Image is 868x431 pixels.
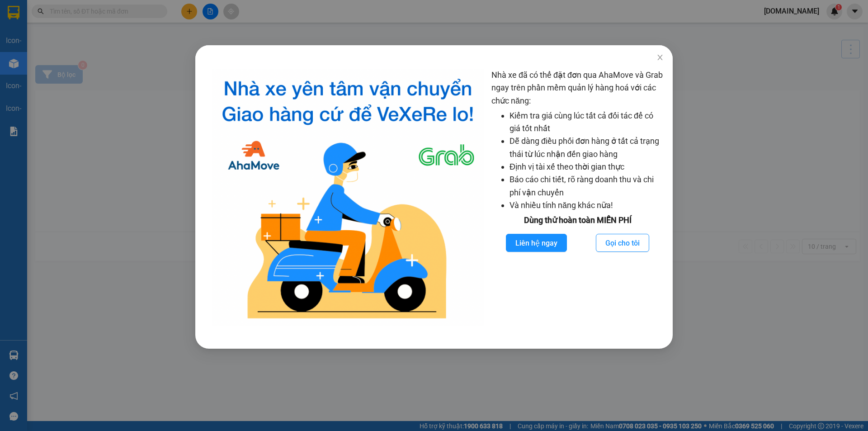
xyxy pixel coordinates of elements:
[509,199,664,212] li: Và nhiều tính năng khác nữa!
[656,54,664,61] span: close
[596,234,649,252] button: Gọi cho tôi
[509,109,664,135] li: Kiểm tra giá cùng lúc tất cả đối tác để có giá tốt nhất
[506,234,567,252] button: Liên hệ ngay
[491,69,664,326] div: Nhà xe đã có thể đặt đơn qua AhaMove và Grab ngay trên phần mềm quản lý hàng hoá với các chức năng:
[509,135,664,161] li: Dễ dàng điều phối đơn hàng ở tất cả trạng thái từ lúc nhận đến giao hàng
[491,214,664,227] div: Dùng thử hoàn toàn MIỄN PHÍ
[509,173,664,199] li: Báo cáo chi tiết, rõ ràng doanh thu và chi phí vận chuyển
[515,237,557,249] span: Liên hệ ngay
[212,69,484,326] img: logo
[509,161,664,173] li: Định vị tài xế theo thời gian thực
[647,45,673,71] button: Close
[605,237,640,249] span: Gọi cho tôi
